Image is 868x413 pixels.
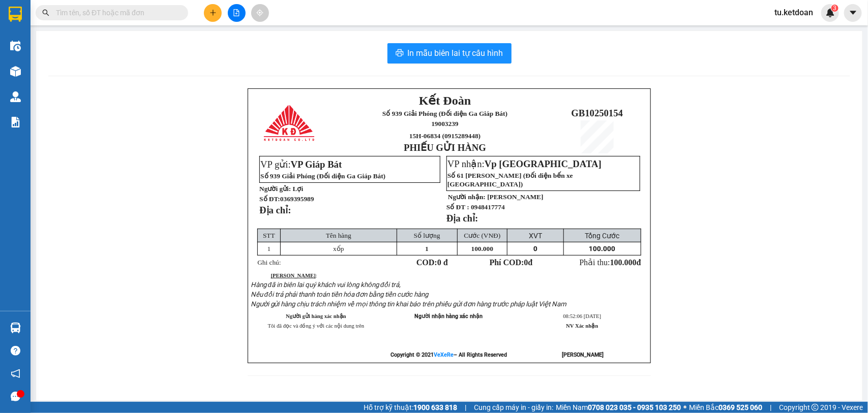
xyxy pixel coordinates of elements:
input: Tìm tên, số ĐT hoặc mã đơn [56,7,176,18]
span: 100.000 [610,258,637,267]
span: 100.000 [471,245,493,252]
span: 19003239 [54,39,81,46]
img: icon-new-feature [826,8,835,17]
strong: Số ĐT : [446,203,469,211]
span: Lợi [293,185,304,193]
span: : [271,273,317,278]
span: 0948417774 [471,203,505,211]
span: plus [209,9,217,16]
span: | [465,402,466,413]
strong: Địa chỉ: [259,205,291,215]
span: 0 [533,245,537,252]
span: 08:52:06 [DATE] [563,313,601,319]
strong: Phí COD: đ [490,258,533,267]
span: In mẫu biên lai tự cấu hình [408,47,503,59]
strong: [PERSON_NAME] [271,273,316,278]
span: | [770,402,771,413]
button: caret-down [844,4,862,22]
span: Ghi chú: [257,259,281,266]
span: Miền Bắc [689,402,762,413]
strong: Địa chỉ: [446,213,478,224]
span: Số lượng [414,232,440,239]
span: Vp [GEOGRAPHIC_DATA] [485,158,602,169]
span: question-circle [11,346,20,356]
span: Cung cấp máy in - giấy in: [474,402,553,413]
span: Tôi đã đọc và đồng ý với các nội dung trên [268,323,365,329]
span: Người nhận hàng xác nhận [414,313,483,320]
span: Số 939 Giải Phóng (Đối diện Ga Giáp Bát) [33,21,102,37]
span: Hàng đã in biên lai quý khách vui lòng không đổi trả, [251,281,401,289]
span: Số 939 Giải Phóng (Đối diện Ga Giáp Bát) [382,110,507,117]
span: aim [256,9,263,16]
span: message [11,392,20,401]
button: plus [204,4,222,22]
span: Số 939 Giải Phóng (Đối diện Ga Giáp Bát) [260,172,385,180]
span: notification [11,369,20,378]
img: logo [264,105,316,142]
strong: Số ĐT: [259,195,314,203]
img: warehouse-icon [10,41,21,51]
span: GB10250154 [572,108,623,118]
span: file-add [233,9,240,16]
span: 15H-06834 (0915289448) [32,48,103,56]
span: Phải thu: [580,258,641,267]
strong: PHIẾU GỬI HÀNG [404,142,486,153]
span: STT [263,232,275,239]
strong: 0708 023 035 - 0935 103 250 [588,403,681,411]
strong: Người gửi: [259,185,291,193]
span: tu.ketdoan [766,6,821,19]
span: VP nhận: [447,158,602,169]
strong: PHIẾU GỬI HÀNG [42,58,93,80]
span: VP Giáp Bát [291,159,342,170]
span: 0 đ [437,258,448,267]
img: solution-icon [10,117,21,128]
button: file-add [228,4,246,22]
span: Người gửi hàng chịu trách nhiệm về mọi thông tin khai báo trên phiếu gửi đơn hàng trước pháp luật... [251,300,566,308]
strong: [PERSON_NAME] [562,352,604,358]
span: search [42,9,49,16]
strong: Người nhận: [448,193,486,201]
span: 0369395989 [280,195,314,203]
span: Kết Đoàn [419,94,471,107]
span: ⚪️ [683,405,686,409]
span: printer [396,49,404,58]
span: xốp [333,245,344,252]
span: 1 [425,245,429,252]
td: Tổng Cước [563,229,641,242]
span: 100.000 [589,245,615,252]
button: aim [251,4,269,22]
span: copyright [812,404,819,411]
span: Số 61 [PERSON_NAME] (Đối diện bến xe [GEOGRAPHIC_DATA]) [447,172,573,188]
span: Tên hàng [326,232,351,239]
button: printerIn mẫu biên lai tự cấu hình [387,43,512,63]
span: đ [637,258,641,267]
strong: NV Xác nhận [566,323,598,329]
span: Cước (VNĐ) [464,232,501,239]
span: Nếu đổi trả phải thanh toán tiền hóa đơn bằng tiền cước hàng [251,291,429,298]
span: Kết Đoàn [41,6,93,19]
span: Hỗ trợ kỹ thuật: [364,402,457,413]
img: logo [5,24,31,61]
span: [PERSON_NAME] [487,193,543,201]
span: 1 [267,245,271,252]
span: caret-down [849,8,858,17]
strong: COD: [416,258,448,267]
span: 0 [524,258,528,267]
img: logo-vxr [9,7,22,22]
img: warehouse-icon [10,323,21,333]
sup: 3 [831,5,839,12]
td: XVT [507,229,563,242]
span: 15H-06834 (0915289448) [409,132,481,140]
img: warehouse-icon [10,66,21,77]
img: warehouse-icon [10,91,21,102]
strong: Người gửi hàng xác nhận [286,313,346,319]
span: 3 [833,5,836,12]
strong: 0369 525 060 [719,403,762,411]
strong: 1900 633 818 [413,403,457,411]
span: VP gửi: [260,159,342,170]
span: 19003239 [431,120,458,128]
a: VeXeRe [434,352,454,358]
strong: Copyright © 2021 – All Rights Reserved [391,352,507,358]
span: GB10250154 [104,35,156,45]
span: Miền Nam [556,402,681,413]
